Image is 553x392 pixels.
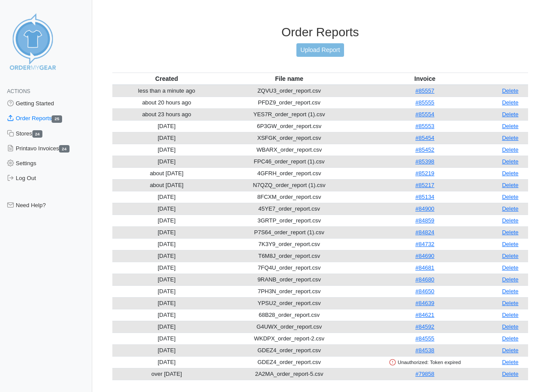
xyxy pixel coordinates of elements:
[221,321,358,333] td: G4UWX_order_report.csv
[112,368,221,380] td: over [DATE]
[112,309,221,321] td: [DATE]
[112,132,221,144] td: [DATE]
[502,135,518,141] a: Delete
[112,226,221,238] td: [DATE]
[415,99,434,106] a: #85555
[358,73,493,85] th: Invoice
[221,368,358,380] td: 2A2MA_order_report-5.csv
[112,97,221,108] td: about 20 hours ago
[112,25,528,40] h3: Order Reports
[112,156,221,167] td: [DATE]
[502,264,518,271] a: Delete
[415,276,434,283] a: #84680
[415,217,434,224] a: #84859
[415,194,434,200] a: #85134
[112,297,221,309] td: [DATE]
[415,288,434,295] a: #84650
[221,108,358,120] td: YES7R_order_report (1).csv
[502,335,518,342] a: Delete
[502,312,518,318] a: Delete
[112,179,221,191] td: about [DATE]
[112,356,221,368] td: [DATE]
[415,182,434,188] a: #85217
[502,158,518,165] a: Delete
[112,108,221,120] td: about 23 hours ago
[112,203,221,215] td: [DATE]
[221,356,358,368] td: GDEZ4_order_report.csv
[221,344,358,356] td: GDEZ4_order_report.csv
[112,262,221,274] td: [DATE]
[502,217,518,224] a: Delete
[502,347,518,354] a: Delete
[502,111,518,118] a: Delete
[32,130,43,138] span: 24
[415,111,434,118] a: #85554
[221,191,358,203] td: 8FCXM_order_report.csv
[502,194,518,200] a: Delete
[502,87,518,94] a: Delete
[221,274,358,285] td: 9RANB_order_report.csv
[112,333,221,344] td: [DATE]
[221,73,358,85] th: File name
[415,170,434,177] a: #85219
[112,167,221,179] td: about [DATE]
[112,250,221,262] td: [DATE]
[221,167,358,179] td: 4GFRH_order_report.csv
[112,285,221,297] td: [DATE]
[52,115,62,123] span: 25
[112,321,221,333] td: [DATE]
[415,229,434,236] a: #84824
[502,170,518,177] a: Delete
[7,88,30,94] span: Actions
[502,146,518,153] a: Delete
[502,288,518,295] a: Delete
[502,182,518,188] a: Delete
[112,215,221,226] td: [DATE]
[502,300,518,306] a: Delete
[59,145,70,153] span: 24
[415,241,434,247] a: #84732
[221,309,358,321] td: 68B28_order_report.csv
[112,120,221,132] td: [DATE]
[221,179,358,191] td: N7QZQ_order_report (1).csv
[415,300,434,306] a: #84639
[221,156,358,167] td: FPC46_order_report (1).csv
[221,132,358,144] td: XSFGK_order_report.csv
[502,253,518,259] a: Delete
[502,123,518,129] a: Delete
[221,120,358,132] td: 6P3GW_order_report.csv
[221,238,358,250] td: 7K3Y9_order_report.csv
[221,144,358,156] td: WBARX_order_report.csv
[502,359,518,365] a: Delete
[221,250,358,262] td: T6M8J_order_report.csv
[415,371,434,377] a: #79858
[502,276,518,283] a: Delete
[502,371,518,377] a: Delete
[359,358,491,366] div: Unauthorized: Token expired
[502,205,518,212] a: Delete
[502,241,518,247] a: Delete
[112,73,221,85] th: Created
[112,144,221,156] td: [DATE]
[415,146,434,153] a: #85452
[221,262,358,274] td: 7FQ4U_order_report.csv
[112,191,221,203] td: [DATE]
[415,87,434,94] a: #85557
[415,335,434,342] a: #84555
[415,135,434,141] a: #85454
[502,229,518,236] a: Delete
[415,264,434,271] a: #84681
[112,344,221,356] td: [DATE]
[221,215,358,226] td: 3GRTP_order_report.csv
[221,285,358,297] td: 7PH3N_order_report.csv
[415,312,434,318] a: #84621
[415,205,434,212] a: #84900
[112,238,221,250] td: [DATE]
[221,97,358,108] td: PFDZ9_order_report.csv
[112,274,221,285] td: [DATE]
[221,297,358,309] td: YPSU2_order_report.csv
[415,253,434,259] a: #84690
[221,333,358,344] td: WKDPX_order_report-2.csv
[415,323,434,330] a: #84592
[296,43,344,57] a: Upload Report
